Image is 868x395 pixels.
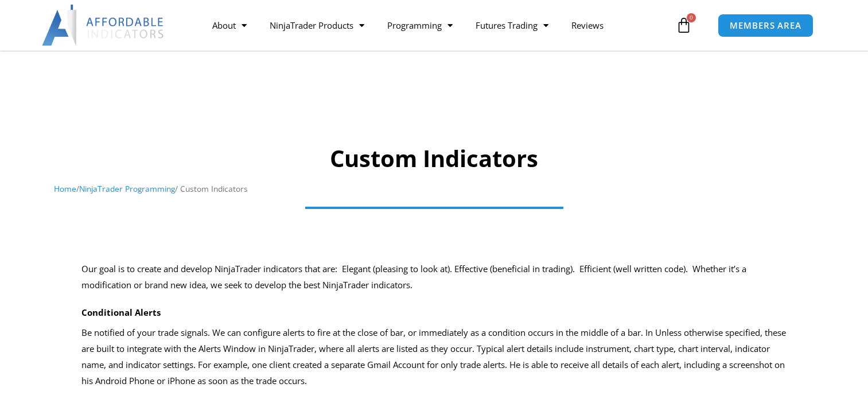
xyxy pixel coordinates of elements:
[42,5,165,46] img: LogoAI | Affordable Indicators – NinjaTrader
[659,9,709,42] a: 0
[81,325,787,389] p: Be notified of your trade signals. We can configure alerts to fire at the close of bar, or immedi...
[376,12,464,38] a: Programming
[201,12,258,38] a: About
[560,12,615,38] a: Reviews
[687,13,696,22] span: 0
[258,12,376,38] a: NinjaTrader Products
[730,21,801,30] span: MEMBERS AREA
[54,181,814,196] nav: Breadcrumb
[718,14,813,37] a: MEMBERS AREA
[81,261,787,293] div: Our goal is to create and develop NinjaTrader indicators that are: Elegant (pleasing to look at)....
[54,183,76,194] a: Home
[201,12,673,38] nav: Menu
[464,12,560,38] a: Futures Trading
[79,183,175,194] a: NinjaTrader Programming
[54,142,814,175] h1: Custom Indicators
[81,307,161,318] strong: Conditional Alerts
